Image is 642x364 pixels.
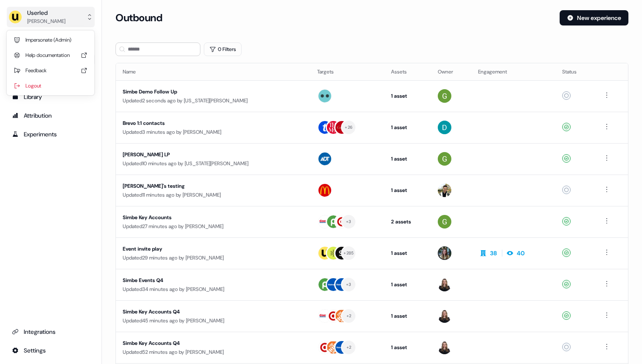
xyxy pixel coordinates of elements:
[10,32,91,48] div: Impersonate (Admin)
[27,8,65,17] div: Userled
[27,17,65,25] div: [PERSON_NAME]
[10,78,91,93] div: Logout
[7,7,95,27] button: Userled[PERSON_NAME]
[10,48,91,63] div: Help documentation
[10,63,91,78] div: Feedback
[7,31,94,95] div: Userled[PERSON_NAME]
